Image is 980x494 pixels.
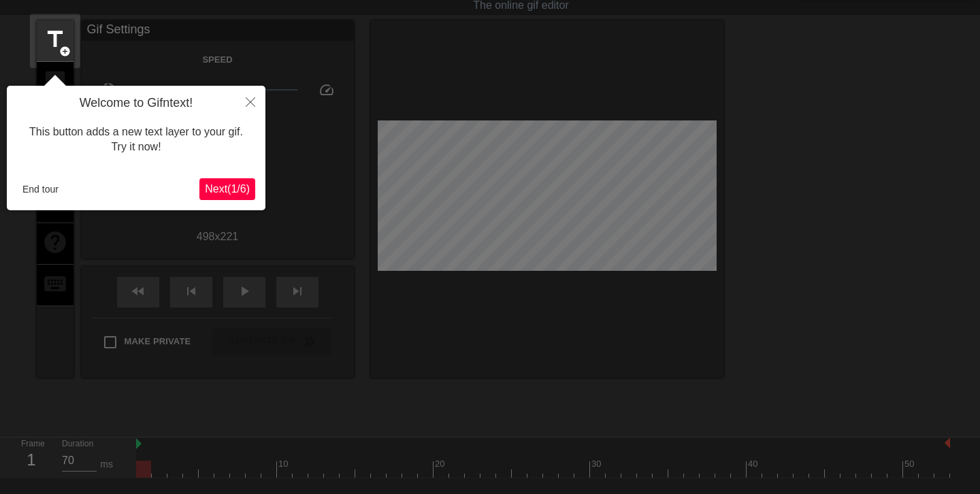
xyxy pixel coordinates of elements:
button: End tour [17,179,64,199]
span: Next ( 1 / 6 ) [205,183,250,195]
div: This button adds a new text layer to your gif. Try it now! [17,111,255,169]
button: Close [235,86,265,117]
button: Next [199,178,255,200]
h4: Welcome to Gifntext! [17,96,255,111]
